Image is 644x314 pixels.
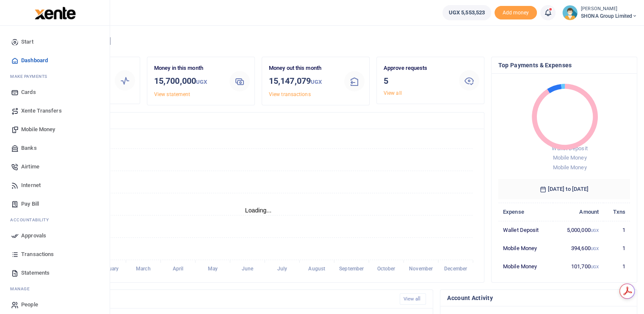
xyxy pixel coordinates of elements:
a: Cards [7,83,103,102]
tspan: November [409,266,433,272]
td: 1 [603,257,630,275]
tspan: August [308,266,325,272]
span: Approvals [21,231,46,240]
h3: 15,147,079 [269,74,337,88]
span: Xente Transfers [21,107,62,115]
a: View statement [154,91,190,97]
small: UGX [196,79,207,85]
td: Wallet Deposit [498,221,553,240]
span: Dashboard [21,56,48,65]
small: UGX [591,246,599,251]
a: Mobile Money [7,120,103,139]
span: Banks [21,144,37,152]
a: Airtime [7,157,103,176]
p: Money in this month [154,64,223,73]
li: Ac [7,213,103,226]
tspan: October [377,266,396,272]
tspan: September [339,266,364,272]
h3: 5 [384,74,452,87]
a: profile-user [PERSON_NAME] SHONA Group Limited [562,5,637,20]
tspan: December [444,266,467,272]
td: 394,600 [553,239,603,257]
a: Pay Bill [7,195,103,213]
span: Mobile Money [553,154,586,161]
li: Toup your wallet [495,6,537,20]
small: UGX [591,264,599,269]
h4: Top Payments & Expenses [498,61,630,70]
a: Banks [7,139,103,157]
span: ake Payments [14,73,47,80]
span: SHONA Group Limited [581,12,637,20]
span: Wallet Deposit [552,145,587,151]
span: anage [14,286,30,292]
a: Internet [7,176,103,195]
td: Mobile Money [498,239,553,257]
tspan: February [98,266,119,272]
li: M [7,70,103,83]
small: UGX [591,228,599,233]
td: Mobile Money [498,257,553,275]
span: Cards [21,88,36,96]
td: 5,000,000 [553,221,603,240]
tspan: March [136,266,151,272]
span: Pay Bill [21,200,39,208]
small: [PERSON_NAME] [581,6,637,13]
a: View all [384,90,402,96]
span: Mobile Money [553,164,586,171]
h4: Account Activity [447,293,630,303]
span: Transactions [21,250,54,259]
a: Statements [7,264,103,282]
a: View transactions [269,91,311,97]
a: Add money [495,9,537,15]
li: Wallet ballance [439,5,495,20]
tspan: June [242,266,254,272]
tspan: April [173,266,184,272]
small: UGX [311,79,322,85]
span: UGX 5,553,523 [449,8,485,17]
td: 101,700 [553,257,603,275]
img: logo-large [35,7,76,19]
span: Internet [21,181,41,190]
text: Loading... [245,207,272,214]
h3: 15,700,000 [154,74,223,88]
img: profile-user [562,5,578,20]
span: People [21,300,38,309]
tspan: July [277,266,287,272]
a: logo-small logo-large logo-large [34,9,76,16]
a: View all [400,293,426,305]
a: Start [7,33,103,51]
a: Xente Transfers [7,102,103,120]
h4: Transactions Overview [39,116,477,125]
span: Add money [495,6,537,20]
p: Approve requests [384,64,452,73]
span: Start [21,38,33,46]
span: Airtime [21,163,39,171]
td: 1 [603,239,630,257]
span: Statements [21,269,50,277]
p: Money out this month [269,64,337,73]
li: M [7,282,103,295]
th: Expense [498,203,553,221]
h4: Recent Transactions [39,295,393,304]
th: Amount [553,203,603,221]
span: countability [17,217,49,223]
a: Dashboard [7,51,103,70]
h6: [DATE] to [DATE] [498,179,630,199]
a: UGX 5,553,523 [442,5,491,20]
h4: Hello [PERSON_NAME] [32,36,637,46]
th: Txns [603,203,630,221]
td: 1 [603,221,630,240]
a: People [7,295,103,314]
tspan: May [208,266,218,272]
span: Mobile Money [21,125,55,134]
a: Transactions [7,245,103,264]
a: Approvals [7,226,103,245]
